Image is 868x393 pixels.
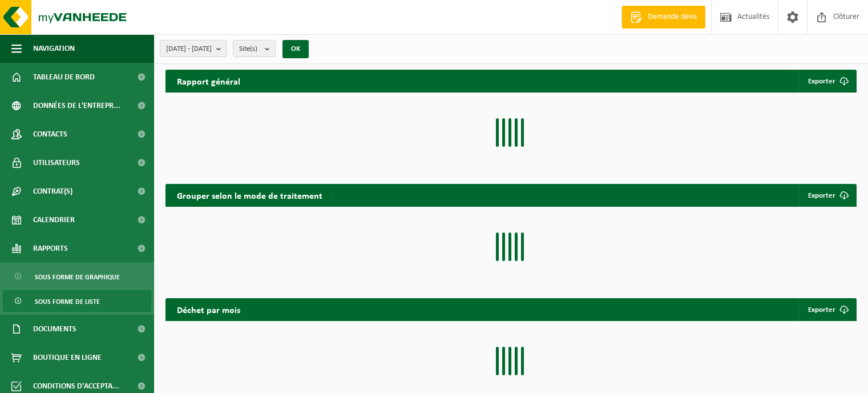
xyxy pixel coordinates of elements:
span: Utilisateurs [33,149,80,177]
button: [DATE] - [DATE] [160,40,227,57]
a: Exporter [799,298,855,321]
span: Documents [33,315,76,343]
span: Site(s) [239,41,260,58]
span: Sous forme de liste [35,291,100,312]
span: Demande devis [645,11,700,23]
a: Sous forme de liste [3,290,151,312]
h2: Grouper selon le mode de traitement [165,184,334,206]
span: Contrat(s) [33,177,72,206]
button: Exporter [799,70,855,93]
a: Sous forme de graphique [3,266,151,287]
h2: Déchet par mois [165,298,252,320]
span: Tableau de bord [33,63,95,91]
button: OK [282,40,309,58]
h2: Rapport général [165,70,252,93]
span: [DATE] - [DATE] [166,41,212,58]
span: Calendrier [33,206,75,234]
a: Demande devis [621,6,705,29]
span: Contacts [33,120,67,149]
span: Données de l'entrepr... [33,91,120,120]
span: Sous forme de graphique [35,266,120,288]
a: Exporter [799,184,855,207]
span: Boutique en ligne [33,343,102,372]
span: Navigation [33,34,75,63]
span: Rapports [33,234,68,263]
button: Site(s) [233,40,276,57]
